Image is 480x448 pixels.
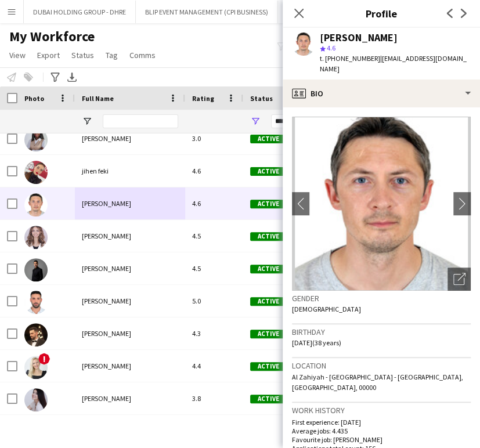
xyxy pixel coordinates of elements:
button: DUBAI HOLDING GROUP - DHRE [24,1,136,23]
span: [PERSON_NAME] [82,394,131,403]
img: Aliaksandr Dziaruha [24,193,48,216]
input: Full Name Filter Input [103,114,178,128]
img: jihen feki [24,161,48,184]
h3: Gender [292,293,471,304]
span: [DATE] (38 years) [292,338,341,347]
a: Export [33,48,64,63]
p: First experience: [DATE] [292,418,471,427]
span: Active [250,395,286,403]
span: [PERSON_NAME] [82,199,131,208]
div: 4.3 [185,317,243,349]
button: Open Filter Menu [82,116,92,127]
h3: Location [292,360,471,371]
div: Open photos pop-in [447,268,471,291]
div: 4.6 [185,155,243,187]
span: Active [250,167,286,176]
img: Stella John [24,128,48,151]
span: 4.6 [327,44,335,52]
p: Average jobs: 4.435 [292,427,471,435]
div: 4.5 [185,252,243,284]
img: Ranim Anjari [24,388,48,411]
img: Crew avatar or photo [292,117,471,291]
div: [PERSON_NAME] [320,32,398,43]
a: Tag [101,48,122,63]
a: View [5,48,30,63]
span: Tag [106,50,118,60]
span: Active [250,330,286,338]
a: Status [67,48,99,63]
span: Active [250,265,286,273]
span: Status [71,50,94,60]
div: 4.6 [185,187,243,219]
span: Active [250,362,286,371]
span: ! [38,353,50,364]
span: [PERSON_NAME] [82,329,131,338]
div: 4.4 [185,350,243,382]
a: Comms [125,48,160,63]
span: [PERSON_NAME] [82,134,131,143]
span: Export [37,50,60,60]
span: Full Name [82,94,114,103]
span: [PERSON_NAME] [82,297,131,305]
h3: Birthday [292,327,471,337]
div: 3.8 [185,382,243,414]
span: Active [250,135,286,143]
app-action-btn: Advanced filters [48,70,62,84]
span: [PERSON_NAME] [82,362,131,370]
div: 5.0 [185,285,243,317]
div: 4.5 [185,415,243,447]
button: SAAS PROPERTIES [278,1,349,23]
h3: Work history [292,405,471,416]
img: Robert Dawood [24,291,48,314]
span: t. [PHONE_NUMBER] [320,54,380,63]
span: Status [250,94,273,103]
button: BLIP EVENT MANAGEMENT (CPI BUSINESS) [136,1,278,23]
div: 4.5 [185,220,243,252]
span: [PERSON_NAME] [82,264,131,273]
span: Active [250,297,286,306]
span: [DEMOGRAPHIC_DATA] [292,305,361,313]
span: Al Zahiyah - [GEOGRAPHIC_DATA] - [GEOGRAPHIC_DATA], [GEOGRAPHIC_DATA], 00000 [292,373,463,392]
app-action-btn: Export XLSX [65,70,79,84]
p: Favourite job: [PERSON_NAME] [292,435,471,444]
div: 3.0 [185,122,243,154]
span: jihen feki [82,167,109,175]
span: Active [250,232,286,241]
span: Comms [129,50,156,60]
img: Ziad Hamoud [24,323,48,346]
img: Olga Ivanushkina [24,356,48,379]
button: Open Filter Menu [250,116,261,127]
img: Omar Tantawy [24,258,48,281]
span: View [9,50,26,60]
span: [PERSON_NAME] [82,232,131,240]
span: Rating [192,94,214,103]
h3: Profile [283,6,480,21]
span: Active [250,200,286,208]
span: | [EMAIL_ADDRESS][DOMAIN_NAME] [320,54,467,73]
img: Leen Sahel [24,226,48,249]
span: My Workforce [9,28,95,45]
div: Bio [283,80,480,107]
span: Photo [24,94,44,103]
